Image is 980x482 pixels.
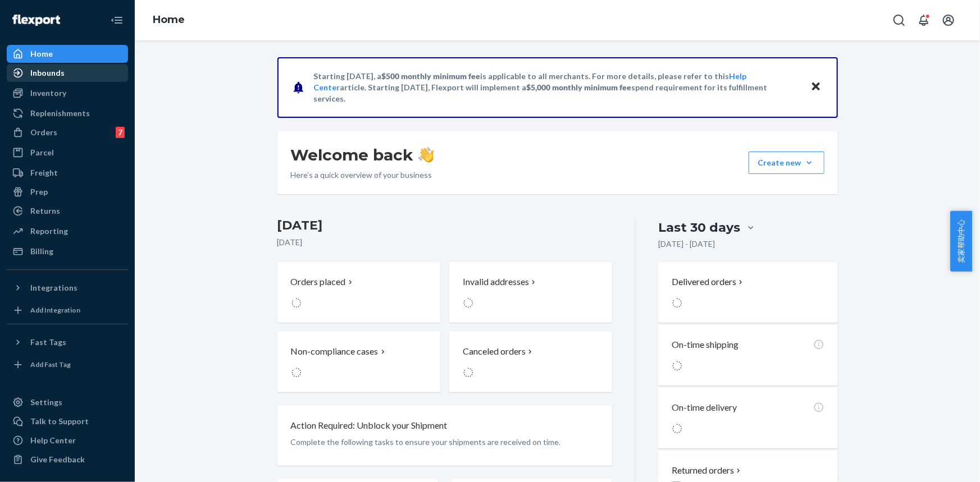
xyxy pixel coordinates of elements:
p: Here’s a quick overview of your business [291,169,434,181]
a: Home [153,13,185,26]
a: Home [7,45,128,63]
p: Non-compliance cases [291,345,379,358]
a: Replenishments [7,104,128,122]
a: Talk to Support [7,412,128,430]
span: $5,000 monthly minimum fee [527,82,632,92]
div: Replenishments [30,108,90,119]
div: Give Feedback [30,454,85,465]
button: Give Feedback [7,451,128,469]
div: Parcel [30,147,54,158]
p: [DATE] [277,237,613,248]
h3: [DATE] [277,217,613,235]
ol: breadcrumbs [144,4,194,36]
div: Home [30,48,53,59]
a: Returns [7,202,128,220]
p: Complete the following tasks to ensure your shipments are received on time. [291,437,599,448]
a: Reporting [7,222,128,240]
button: Integrations [7,279,128,297]
p: Invalid addresses [463,276,529,288]
a: Parcel [7,144,128,162]
div: Inventory [30,88,66,99]
button: Close [809,79,823,95]
a: Billing [7,242,128,260]
span: $500 monthly minimum fee [382,71,481,81]
button: Invalid addresses [449,262,612,323]
div: Billing [30,246,53,257]
button: Delivered orders [672,276,745,288]
a: Prep [7,183,128,201]
a: Add Integration [7,301,128,319]
p: Starting [DATE], a is applicable to all merchants. For more details, please refer to this article... [314,71,800,104]
div: Prep [30,186,48,198]
button: Non-compliance cases [277,332,440,392]
div: Fast Tags [30,337,66,348]
button: Close Navigation [106,9,128,31]
p: [DATE] - [DATE] [658,238,715,250]
button: 卖家帮助中心 [950,211,972,272]
div: Inbounds [30,67,65,79]
p: Action Required: Unblock your Shipment [291,419,448,432]
div: Last 30 days [658,219,740,236]
button: Create new [749,152,824,174]
button: Open notifications [913,9,935,31]
div: Integrations [30,282,78,293]
p: Orders placed [291,276,346,288]
a: Inbounds [7,64,128,82]
div: Returns [30,205,60,217]
button: Canceled orders [449,332,612,392]
a: Settings [7,393,128,411]
p: On-time shipping [672,338,739,351]
div: Add Integration [30,305,80,315]
p: Canceled orders [463,345,526,358]
div: Help Center [30,435,76,446]
a: Inventory [7,84,128,102]
button: Open account menu [937,9,960,31]
div: 7 [116,127,125,138]
button: Open Search Box [888,9,910,31]
h1: Welcome back [291,145,434,165]
div: Add Fast Tag [30,360,71,369]
a: Freight [7,164,128,182]
a: Orders7 [7,123,128,141]
div: Orders [30,127,57,138]
button: Orders placed [277,262,440,323]
img: Flexport logo [12,15,60,26]
button: Returned orders [672,464,743,477]
img: hand-wave emoji [418,147,434,163]
a: Help Center [7,431,128,449]
button: Fast Tags [7,333,128,351]
div: Reporting [30,226,68,237]
div: Settings [30,397,62,408]
p: On-time delivery [672,401,737,414]
a: Add Fast Tag [7,356,128,374]
div: Talk to Support [30,416,89,427]
div: Freight [30,167,58,178]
